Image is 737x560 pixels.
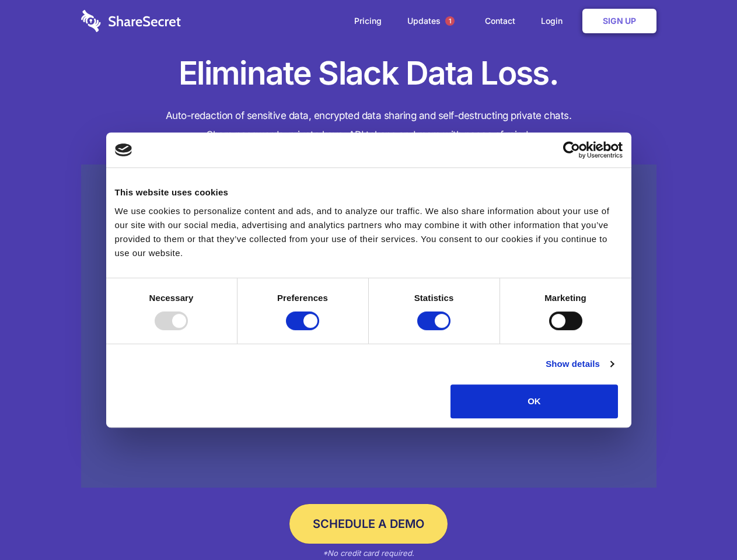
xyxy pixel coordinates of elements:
a: Wistia video thumbnail [81,164,656,488]
div: We use cookies to personalize content and ads, and to analyze our traffic. We also share informat... [115,204,623,260]
a: Contact [473,3,527,39]
strong: Marketing [544,293,586,303]
img: logo [115,143,132,156]
strong: Necessary [149,293,194,303]
a: Schedule a Demo [289,504,448,544]
a: Show details [546,357,613,371]
strong: Statistics [414,293,454,303]
a: Usercentrics Cookiebot - opens in a new window [521,141,623,159]
a: Sign Up [582,9,656,33]
span: 1 [445,16,455,26]
img: logo-wordmark-white-trans-d4663122ce5f474addd5e946df7df03e33cb6a1c49d2221995e7729f52c070b2.svg [81,10,181,32]
a: Login [529,3,580,39]
em: *No credit card required. [323,548,414,558]
button: OK [450,384,618,418]
a: Pricing [343,3,393,39]
div: This website uses cookies [115,185,623,199]
strong: Preferences [277,293,328,303]
h1: Eliminate Slack Data Loss. [81,52,656,94]
h4: Auto-redaction of sensitive data, encrypted data sharing and self-destructing private chats. Shar... [81,106,656,145]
